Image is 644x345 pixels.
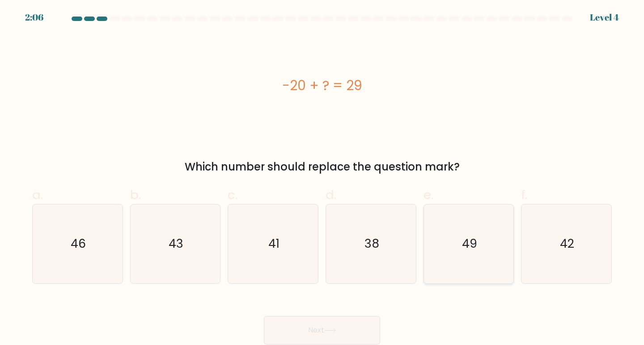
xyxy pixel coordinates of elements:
div: Level 4 [590,11,619,24]
span: d. [326,186,336,204]
span: f. [521,186,527,204]
div: 2:06 [25,11,43,24]
text: 38 [364,235,379,252]
span: c. [228,186,237,204]
span: e. [424,186,433,204]
div: Which number should replace the question mark? [38,159,606,175]
text: 46 [71,235,86,252]
button: Next [264,316,380,345]
span: a. [32,186,43,204]
text: 42 [560,235,574,252]
text: 43 [169,235,183,252]
text: 49 [462,235,477,252]
text: 41 [268,235,280,252]
span: b. [130,186,141,204]
div: -20 + ? = 29 [32,75,612,96]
